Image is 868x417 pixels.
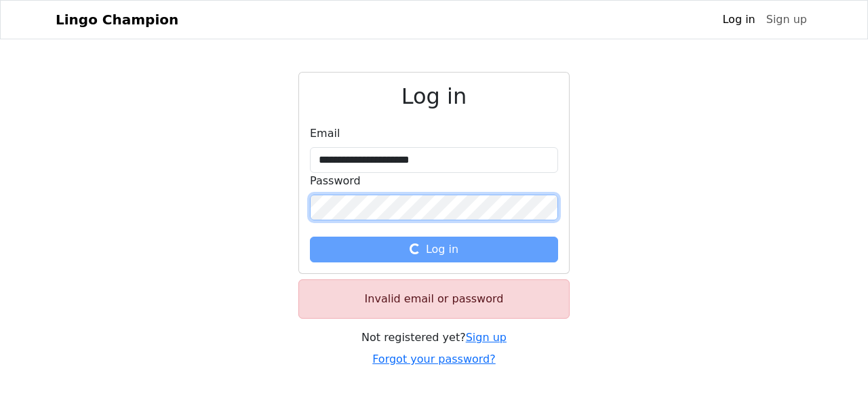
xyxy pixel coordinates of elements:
[310,125,340,142] label: Email
[372,353,496,365] a: Forgot your password?
[56,6,178,33] a: Lingo Champion
[310,173,361,189] label: Password
[717,6,760,33] a: Log in
[298,279,570,319] div: Invalid email or password
[310,83,558,109] h2: Log in
[298,330,570,346] div: Not registered yet?
[466,331,507,344] a: Sign up
[761,6,812,33] a: Sign up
